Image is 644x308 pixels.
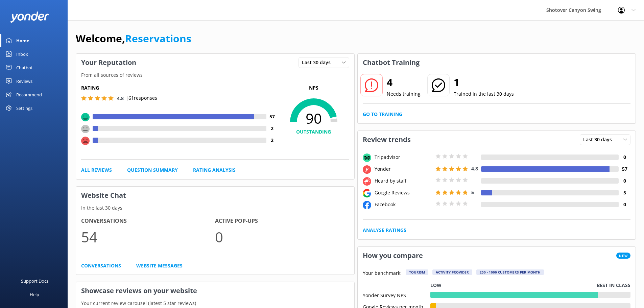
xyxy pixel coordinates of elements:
[358,131,416,148] h3: Review trends
[21,274,48,288] div: Support Docs
[363,227,406,234] a: Analyse Ratings
[373,165,434,173] div: Yonder
[266,137,278,144] h4: 2
[76,30,191,47] h1: Welcome,
[30,288,39,301] div: Help
[81,262,121,269] a: Conversations
[619,177,630,185] h4: 0
[117,95,124,101] span: 4.8
[278,128,349,136] h4: OUTSTANDING
[215,226,349,248] p: 0
[126,94,157,102] p: | 61 responses
[76,204,354,212] p: In the last 30 days
[127,166,178,174] a: Question Summary
[136,262,183,269] a: Website Messages
[10,11,49,23] img: yonder-white-logo.png
[430,282,442,289] p: Low
[16,88,42,101] div: Recommend
[583,136,616,143] span: Last 30 days
[363,111,402,118] a: Go to Training
[619,189,630,196] h4: 5
[619,201,630,208] h4: 0
[215,217,349,226] h4: Active Pop-ups
[619,153,630,161] h4: 0
[16,34,29,47] div: Home
[454,74,514,90] h2: 1
[616,253,630,259] span: New
[278,110,349,127] span: 90
[432,269,472,275] div: Activity Provider
[373,177,434,185] div: Heard by staff
[16,61,33,74] div: Chatbot
[358,54,425,71] h3: Chatbot Training
[81,226,215,248] p: 54
[193,166,236,174] a: Rating Analysis
[81,166,112,174] a: All Reviews
[471,165,478,172] span: 4.8
[266,125,278,132] h4: 2
[373,153,434,161] div: Tripadvisor
[373,189,434,196] div: Google Reviews
[302,59,335,66] span: Last 30 days
[471,189,474,195] span: 5
[358,247,428,264] h3: How you compare
[406,269,428,275] div: Tourism
[373,201,434,208] div: Facebook
[387,74,421,90] h2: 4
[125,31,191,45] a: Reservations
[81,84,278,92] h5: Rating
[387,90,421,98] p: Needs training
[76,54,141,71] h3: Your Reputation
[81,217,215,226] h4: Conversations
[476,269,544,275] div: 250 - 1000 customers per month
[76,300,354,307] p: Your current review carousel (latest 5 star reviews)
[597,282,630,289] p: Best in class
[16,47,28,61] div: Inbox
[619,165,630,173] h4: 57
[76,282,354,300] h3: Showcase reviews on your website
[76,187,354,204] h3: Website Chat
[16,101,32,115] div: Settings
[278,84,349,92] p: NPS
[363,292,430,298] div: Yonder Survey NPS
[266,113,278,120] h4: 57
[76,71,354,79] p: From all sources of reviews
[363,269,402,278] p: Your benchmark:
[454,90,514,98] p: Trained in the last 30 days
[16,74,32,88] div: Reviews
